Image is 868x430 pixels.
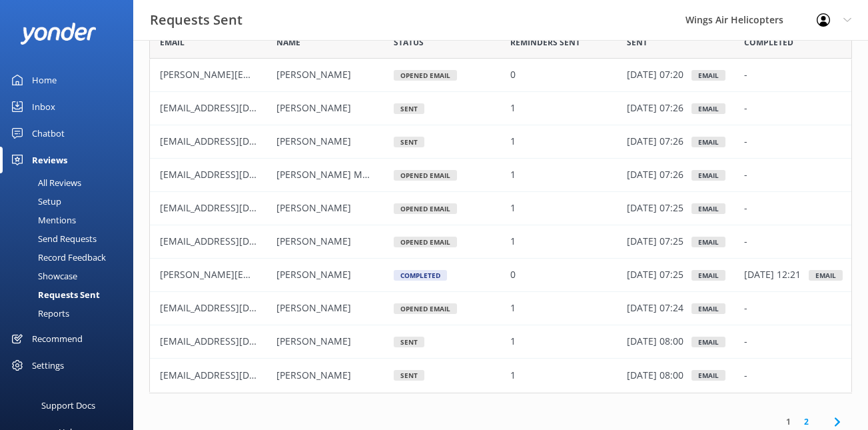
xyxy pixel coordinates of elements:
a: Record Feedback [8,248,133,267]
div: Requests Sent [8,285,100,304]
p: [DATE] 07:26 [627,101,683,116]
p: - [744,135,747,149]
div: Email [691,303,725,314]
div: row [149,259,852,292]
div: Opened Email [394,237,457,247]
div: Record Feedback [8,248,106,267]
p: - [744,368,747,383]
div: row [149,159,852,192]
div: Email [691,337,725,347]
div: Email [691,370,725,381]
span: Completed [744,36,793,49]
img: yonder-white-logo.png [20,23,97,45]
div: Opened Email [394,170,457,181]
div: Completed [394,270,447,281]
div: Opened Email [394,203,457,214]
a: Showcase [8,267,133,285]
p: 1 [510,168,516,183]
div: Recommend [32,325,83,352]
span: [EMAIL_ADDRESS][DOMAIN_NAME] [160,302,316,315]
p: - [744,101,747,116]
span: [EMAIL_ADDRESS][DOMAIN_NAME] [160,235,316,248]
span: [PERSON_NAME] [276,335,351,348]
div: Send Requests [8,229,97,248]
div: email [809,270,843,281]
p: 1 [510,301,516,316]
span: [PERSON_NAME] [276,69,351,81]
p: - [744,235,747,249]
p: [DATE] 07:20 [627,68,683,83]
div: Opened Email [394,303,457,314]
span: [EMAIL_ADDRESS][DOMAIN_NAME] [160,335,316,348]
div: Settings [32,352,64,379]
a: Setup [8,192,133,211]
span: [PERSON_NAME] [276,269,351,281]
a: Requests Sent [8,285,133,304]
div: Opened Email [394,70,457,81]
div: Sent [394,137,424,147]
p: 1 [510,201,516,216]
p: 1 [510,101,516,116]
p: [DATE] 07:24 [627,301,683,316]
a: 2 [797,415,815,428]
p: - [744,68,747,83]
div: Sent [394,370,424,381]
span: [PERSON_NAME] [276,102,351,115]
a: Reports [8,304,133,323]
div: Email [691,170,725,181]
a: 1 [779,415,797,428]
p: 1 [510,335,516,349]
div: row [149,192,852,225]
p: - [744,168,747,183]
div: Email [691,270,725,281]
div: Reviews [32,147,67,173]
div: grid [149,59,852,392]
span: [EMAIL_ADDRESS][DOMAIN_NAME] [160,102,316,115]
div: row [149,325,852,359]
p: [DATE] 07:26 [627,135,683,149]
p: 1 [510,135,516,149]
div: Support Docs [41,392,95,419]
div: row [149,92,852,125]
span: Sent [627,36,648,49]
div: row [149,125,852,159]
span: [PERSON_NAME] [276,235,351,248]
p: 1 [510,235,516,249]
span: Status [394,36,424,49]
div: Sent [394,337,424,347]
p: - [744,201,747,216]
div: row [149,292,852,325]
span: [EMAIL_ADDRESS][DOMAIN_NAME] [160,369,316,381]
div: row [149,359,852,392]
span: [PERSON_NAME] [276,135,351,148]
div: All Reviews [8,173,81,192]
span: Reminders Sent [510,36,580,49]
span: [PERSON_NAME] [276,202,351,215]
span: [PERSON_NAME] [276,302,351,315]
p: [DATE] 12:21 [744,268,801,283]
p: [DATE] 08:00 [627,335,683,349]
a: All Reviews [8,173,133,192]
div: Sent [394,103,424,114]
p: 1 [510,368,516,383]
span: Email [160,36,185,49]
p: [DATE] 07:25 [627,235,683,249]
div: row [149,59,852,92]
span: [EMAIL_ADDRESS][DOMAIN_NAME] [160,169,316,181]
div: Home [32,67,57,93]
a: Send Requests [8,229,133,248]
p: - [744,335,747,349]
div: row [149,225,852,259]
p: [DATE] 08:00 [627,368,683,383]
div: Email [691,70,725,81]
span: Name [276,36,300,49]
a: Mentions [8,211,133,229]
div: Reports [8,304,69,323]
div: Setup [8,192,61,211]
span: [EMAIL_ADDRESS][DOMAIN_NAME] [160,135,316,148]
span: [PERSON_NAME][EMAIL_ADDRESS][DOMAIN_NAME] [160,69,390,81]
span: [PERSON_NAME] Mo [PERSON_NAME] [276,169,445,181]
div: Mentions [8,211,76,229]
span: [PERSON_NAME] [276,369,351,381]
h3: Requests Sent [150,9,242,31]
